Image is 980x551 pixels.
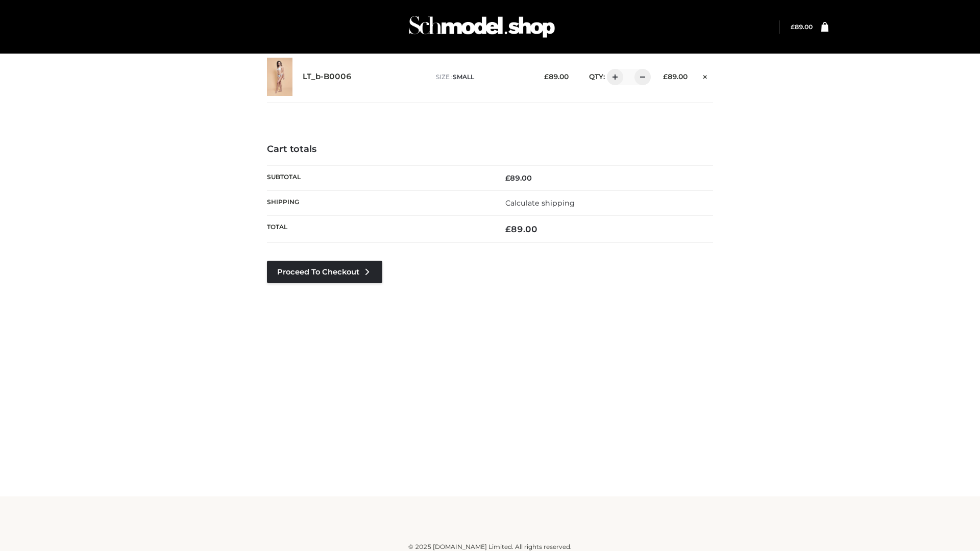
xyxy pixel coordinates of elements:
bdi: 89.00 [791,23,813,31]
span: £ [791,23,795,31]
span: £ [505,224,511,234]
a: LT_b-B0006 [303,72,352,82]
a: Remove this item [698,69,713,82]
img: Schmodel Admin 964 [405,7,558,47]
th: Shipping [267,190,490,215]
a: Calculate shipping [505,198,575,208]
bdi: 89.00 [544,72,569,81]
span: £ [505,173,510,183]
bdi: 89.00 [663,72,688,81]
bdi: 89.00 [505,224,537,234]
h4: Cart totals [267,144,713,155]
span: SMALL [453,73,474,81]
a: Proceed to Checkout [267,261,382,283]
span: £ [544,72,549,81]
a: £89.00 [791,23,813,31]
span: £ [663,72,668,81]
th: Total [267,216,490,243]
div: QTY: [579,69,647,85]
img: LT_b-B0006 - SMALL [267,58,292,96]
p: size : [436,72,528,82]
bdi: 89.00 [505,173,532,183]
th: Subtotal [267,165,490,190]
